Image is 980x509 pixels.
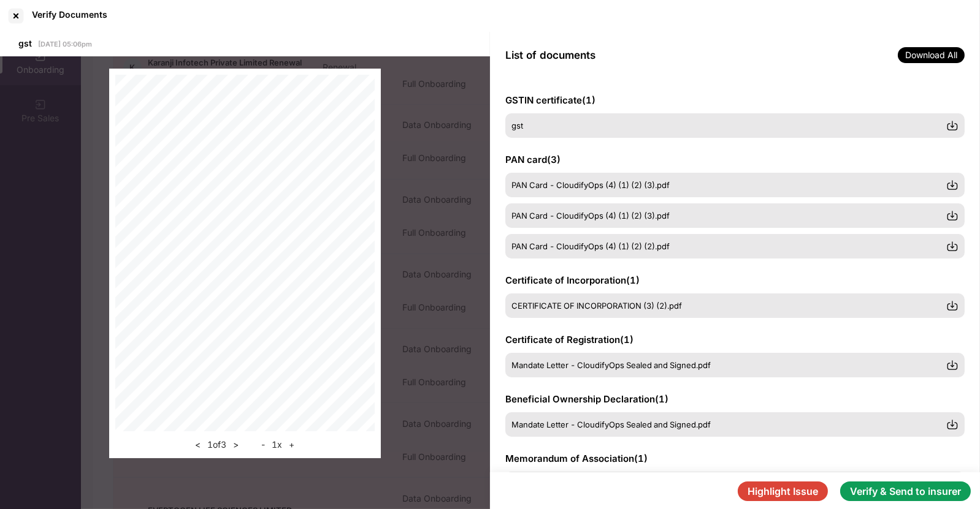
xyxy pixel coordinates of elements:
[946,418,959,431] img: svg+xml;base64,PHN2ZyBpZD0iRG93bmxvYWQtMzJ4MzIiIHhtbG5zPSJodHRwOi8vd3d3LnczLm9yZy8yMDAwL3N2ZyIgd2...
[229,437,242,452] button: >
[511,180,670,190] span: PAN Card - CloudifyOps (4) (1) (2) (3).pdf
[946,240,959,252] img: svg+xml;base64,PHN2ZyBpZD0iRG93bmxvYWQtMzJ4MzIiIHhtbG5zPSJodHRwOi8vd3d3LnczLm9yZy8yMDAwL3N2ZyIgd2...
[511,241,670,251] span: PAN Card - CloudifyOps (4) (1) (2) (2).pdf
[840,481,971,501] button: Verify & Send to insurer
[946,119,959,132] img: svg+xml;base64,PHN2ZyBpZD0iRG93bmxvYWQtMzJ4MzIiIHhtbG5zPSJodHRwOi8vd3d3LnczLm9yZy8yMDAwL3N2ZyIgd2...
[511,301,682,311] span: CERTIFICATE OF INCORPORATION (3) (2).pdf
[191,437,242,452] div: 1 of 3
[258,437,298,452] div: 1 x
[738,481,828,501] button: Highlight Issue
[505,393,668,405] span: Beneficial Ownership Declaration ( 1 )
[946,209,959,222] img: svg+xml;base64,PHN2ZyBpZD0iRG93bmxvYWQtMzJ4MzIiIHhtbG5zPSJodHRwOi8vd3d3LnczLm9yZy8yMDAwL3N2ZyIgd2...
[505,453,648,464] span: Memorandum of Association ( 1 )
[511,121,523,130] span: gst
[505,49,595,61] span: List of documents
[505,154,561,165] span: PAN card ( 3 )
[898,47,965,63] span: Download All
[285,437,298,452] button: +
[946,359,959,371] img: svg+xml;base64,PHN2ZyBpZD0iRG93bmxvYWQtMzJ4MzIiIHhtbG5zPSJodHRwOi8vd3d3LnczLm9yZy8yMDAwL3N2ZyIgd2...
[505,94,595,106] span: GSTIN certificate ( 1 )
[511,211,670,221] span: PAN Card - CloudifyOps (4) (1) (2) (3).pdf
[258,437,269,452] button: -
[505,274,640,286] span: Certificate of Incorporation ( 1 )
[946,300,959,312] img: svg+xml;base64,PHN2ZyBpZD0iRG93bmxvYWQtMzJ4MzIiIHhtbG5zPSJodHRwOi8vd3d3LnczLm9yZy8yMDAwL3N2ZyIgd2...
[32,9,107,20] div: Verify Documents
[38,40,92,48] span: [DATE] 05:06pm
[505,334,634,345] span: Certificate of Registration ( 1 )
[191,437,204,452] button: <
[18,38,32,48] span: gst
[946,179,959,191] img: svg+xml;base64,PHN2ZyBpZD0iRG93bmxvYWQtMzJ4MzIiIHhtbG5zPSJodHRwOi8vd3d3LnczLm9yZy8yMDAwL3N2ZyIgd2...
[511,360,711,370] span: Mandate Letter - CloudifyOps Sealed and Signed.pdf
[511,420,711,429] span: Mandate Letter - CloudifyOps Sealed and Signed.pdf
